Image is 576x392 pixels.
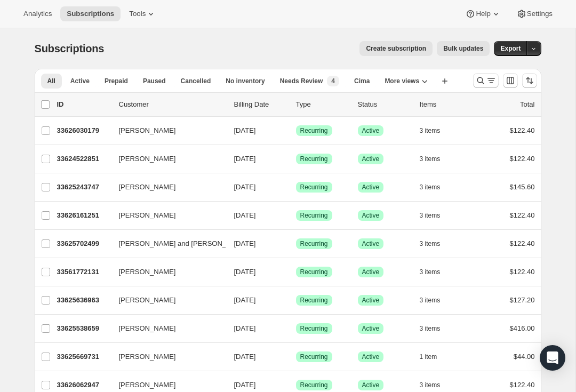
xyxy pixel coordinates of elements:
[503,73,518,88] button: Customize table column order and visibility
[300,155,328,163] span: Recurring
[385,77,419,85] span: More views
[362,353,380,361] span: Active
[366,44,426,53] span: Create subscription
[119,380,176,390] span: [PERSON_NAME]
[443,44,483,53] span: Bulk updates
[60,6,121,21] button: Subscriptions
[510,183,535,191] span: $145.60
[57,210,110,221] p: 33626161251
[57,380,110,390] p: 33626062947
[113,320,219,337] button: [PERSON_NAME]
[35,43,105,54] span: Subscriptions
[234,211,256,219] span: [DATE]
[473,73,499,88] button: Search and filter results
[420,155,441,163] span: 3 items
[57,151,535,166] div: 33624522851[PERSON_NAME][DATE]SuccessRecurringSuccessActive3 items$122.40
[280,77,323,85] span: Needs Review
[331,77,335,85] span: 4
[420,268,441,276] span: 3 items
[378,74,434,89] button: More views
[300,296,328,305] span: Recurring
[514,353,535,361] span: $44.00
[420,183,441,191] span: 3 items
[300,268,328,276] span: Recurring
[420,211,441,220] span: 3 items
[362,183,380,191] span: Active
[420,99,473,110] div: Items
[113,122,219,139] button: [PERSON_NAME]
[23,10,52,18] span: Analytics
[527,10,553,18] span: Settings
[296,99,349,110] div: Type
[420,353,437,361] span: 1 item
[57,351,110,362] p: 33625669731
[420,180,452,195] button: 3 items
[113,348,219,365] button: [PERSON_NAME]
[234,353,256,361] span: [DATE]
[420,321,452,336] button: 3 items
[420,349,449,364] button: 1 item
[300,211,328,220] span: Recurring
[113,292,219,309] button: [PERSON_NAME]
[420,296,441,305] span: 3 items
[354,77,370,85] span: Cima
[119,154,176,164] span: [PERSON_NAME]
[510,239,535,247] span: $122.40
[57,182,110,193] p: 33625243747
[510,324,535,332] span: $416.00
[420,324,441,333] span: 3 items
[113,179,219,196] button: [PERSON_NAME]
[17,6,58,21] button: Analytics
[119,267,176,277] span: [PERSON_NAME]
[234,268,256,276] span: [DATE]
[510,381,535,389] span: $122.40
[119,323,176,334] span: [PERSON_NAME]
[57,123,535,138] div: 33626030179[PERSON_NAME][DATE]SuccessRecurringSuccessActive3 items$122.40
[300,381,328,389] span: Recurring
[362,211,380,220] span: Active
[362,324,380,333] span: Active
[300,324,328,333] span: Recurring
[57,349,535,364] div: 33625669731[PERSON_NAME][DATE]SuccessRecurringSuccessActive1 item$44.00
[362,381,380,389] span: Active
[57,293,535,308] div: 33625636963[PERSON_NAME][DATE]SuccessRecurringSuccessActive3 items$127.20
[57,267,110,277] p: 33561772131
[420,381,441,389] span: 3 items
[359,41,433,56] button: Create subscription
[420,208,452,223] button: 3 items
[420,236,452,251] button: 3 items
[420,151,452,166] button: 3 items
[300,183,328,191] span: Recurring
[300,126,328,135] span: Recurring
[57,236,535,251] div: 33625702499[PERSON_NAME] and [PERSON_NAME][DATE]SuccessRecurringSuccessActive3 items$122.40
[47,77,55,85] span: All
[234,155,256,163] span: [DATE]
[300,239,328,248] span: Recurring
[57,99,110,110] p: ID
[70,77,90,85] span: Active
[500,44,521,53] span: Export
[119,125,176,136] span: [PERSON_NAME]
[510,296,535,304] span: $127.20
[113,235,219,252] button: [PERSON_NAME] and [PERSON_NAME]
[67,10,114,18] span: Subscriptions
[119,238,249,249] span: [PERSON_NAME] and [PERSON_NAME]
[362,268,380,276] span: Active
[181,77,211,85] span: Cancelled
[57,125,110,136] p: 33626030179
[57,154,110,164] p: 33624522851
[57,323,110,334] p: 33625538659
[420,239,441,248] span: 3 items
[437,41,490,56] button: Bulk updates
[358,99,411,110] p: Status
[420,293,452,308] button: 3 items
[420,123,452,138] button: 3 items
[510,126,535,134] span: $122.40
[436,74,453,89] button: Create new view
[420,126,441,135] span: 3 items
[459,6,507,21] button: Help
[362,296,380,305] span: Active
[420,265,452,279] button: 3 items
[57,265,535,279] div: 33561772131[PERSON_NAME][DATE]SuccessRecurringSuccessActive3 items$122.40
[57,99,535,110] div: IDCustomerBilling DateTypeStatusItemsTotal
